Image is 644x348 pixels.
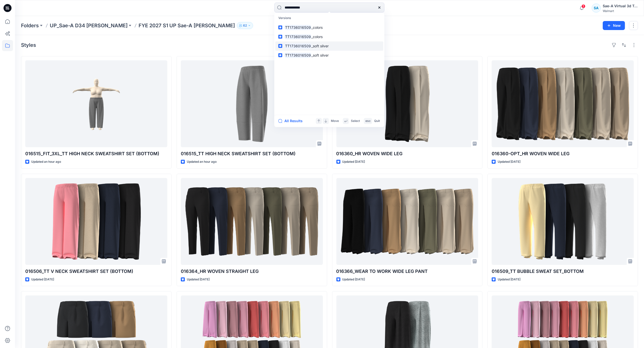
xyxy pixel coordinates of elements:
p: 016515_TT HIGH NECK SWEATSHIRT SET (BOTTOM) [181,150,323,157]
h4: Styles [21,42,36,48]
p: Updated [DATE] [498,159,520,164]
span: _soft silver [311,44,329,48]
a: 016515_TT HIGH NECK SWEATSHIRT SET (BOTTOM) [181,60,323,147]
p: Select [351,118,360,124]
a: 016506_TT V NECK SWEATSHIRT SET (BOTTOM) [25,178,167,265]
p: Updated an hour ago [187,159,217,164]
p: Move [331,118,339,124]
p: 016360_HR WOVEN WIDE LEG [336,150,478,157]
span: 1 [581,4,585,8]
span: _colors [311,35,323,39]
a: TT1736016509_soft silver [275,51,383,60]
mark: TT1736016509 [284,52,312,58]
a: 016515_FIT_3XL_TT HIGH NECK SWEATSHIRT SET (BOTTOM) [25,60,167,147]
a: TT1736016509_soft silver [275,41,383,51]
p: FYE 2027 S1 UP Sae-A [PERSON_NAME] [139,22,235,29]
p: Updated [DATE] [342,277,365,282]
div: SA [592,4,601,13]
p: 016364_HR WOVEN STRAIGHT LEG [181,268,323,275]
a: 016509_TT BUBBLE SWEAT SET_BOTTOM [492,178,634,265]
mark: TT1736016509 [284,34,312,40]
p: Updated [DATE] [498,277,520,282]
mark: TT1736016509 [284,25,312,30]
button: All Results [278,118,306,124]
p: 62 [243,23,247,28]
p: Updated an hour ago [31,159,61,164]
p: Updated [DATE] [31,277,54,282]
a: 016364_HR WOVEN STRAIGHT LEG [181,178,323,265]
a: 016360_HR WOVEN WIDE LEG [336,60,478,147]
p: 016509_TT BUBBLE SWEAT SET_BOTTOM [492,268,634,275]
a: 016360-OPT_HR WOVEN WIDE LEG [492,60,634,147]
a: TT1736016509_colors [275,32,383,41]
span: _colors [311,25,323,30]
mark: TT1736016509 [284,43,312,49]
p: 016506_TT V NECK SWEATSHIRT SET (BOTTOM) [25,268,167,275]
span: _soft silver [311,53,329,57]
button: New [603,21,625,30]
a: UP_Sae-A D34 [PERSON_NAME] [50,22,128,29]
button: 62 [237,22,253,29]
p: Updated [DATE] [342,159,365,164]
div: Walmart [603,9,638,13]
p: Updated [DATE] [187,277,210,282]
a: TT1736016509_colors [275,23,383,32]
p: esc [365,118,371,124]
p: Quit [374,118,380,124]
div: Sae-A Virtual 3d Team [603,3,638,9]
p: 016366_WEAR TO WORK WIDE LEG PANT [336,268,478,275]
a: 016366_WEAR TO WORK WIDE LEG PANT [336,178,478,265]
p: Versions [275,14,383,23]
a: Folders [21,22,39,29]
p: 016515_FIT_3XL_TT HIGH NECK SWEATSHIRT SET (BOTTOM) [25,150,167,157]
p: 016360-OPT_HR WOVEN WIDE LEG [492,150,634,157]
